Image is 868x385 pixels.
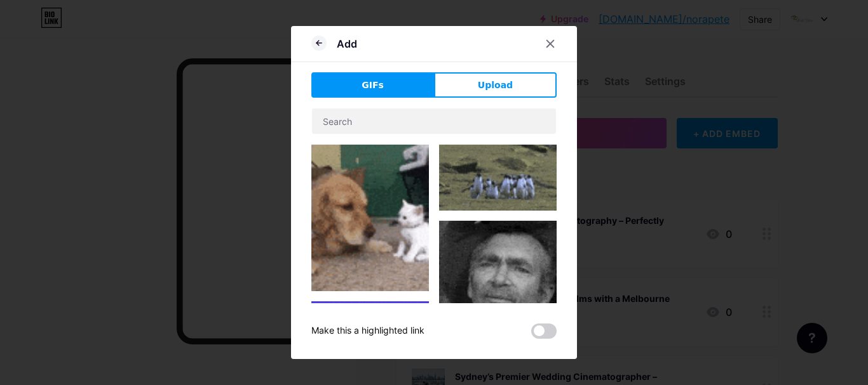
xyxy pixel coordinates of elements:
img: Gihpy [439,221,557,338]
span: GIFs [362,79,384,92]
img: Gihpy [439,145,557,211]
button: GIFs [311,72,434,98]
input: Search [312,108,556,134]
span: Upload [478,79,513,92]
div: Add [337,36,357,51]
button: Upload [434,72,557,98]
img: Gihpy [311,145,429,291]
div: Make this a highlighted link [311,323,424,339]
